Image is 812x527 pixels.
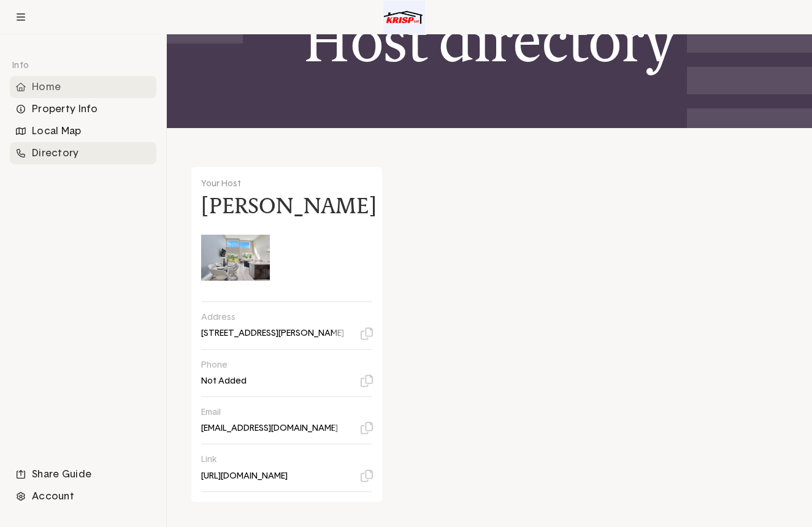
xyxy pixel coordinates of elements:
[10,76,156,98] div: Home
[201,407,364,418] p: Email
[10,485,156,507] li: Navigation item
[304,9,675,74] h1: Host directory
[201,376,247,387] p: Not Added
[10,120,156,142] div: Local Map
[10,485,156,507] div: Account
[201,312,364,323] p: Address
[201,471,288,482] p: [URL][DOMAIN_NAME]
[10,98,156,120] div: Property Info
[10,76,156,98] li: Navigation item
[201,360,364,371] p: Phone
[201,423,338,434] p: [EMAIL_ADDRESS][DOMAIN_NAME]
[10,142,156,164] li: Navigation item
[383,1,424,34] img: Logo
[201,223,270,292] img: Kaden Cowles's avatar
[10,98,156,120] li: Navigation item
[10,463,156,485] div: Share Guide
[201,180,241,188] span: Your Host
[201,454,364,465] p: Link
[10,463,156,485] li: Navigation item
[201,196,377,216] h4: [PERSON_NAME]
[10,142,156,164] div: Directory
[10,120,156,142] li: Navigation item
[201,328,344,339] p: [STREET_ADDRESS][PERSON_NAME]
